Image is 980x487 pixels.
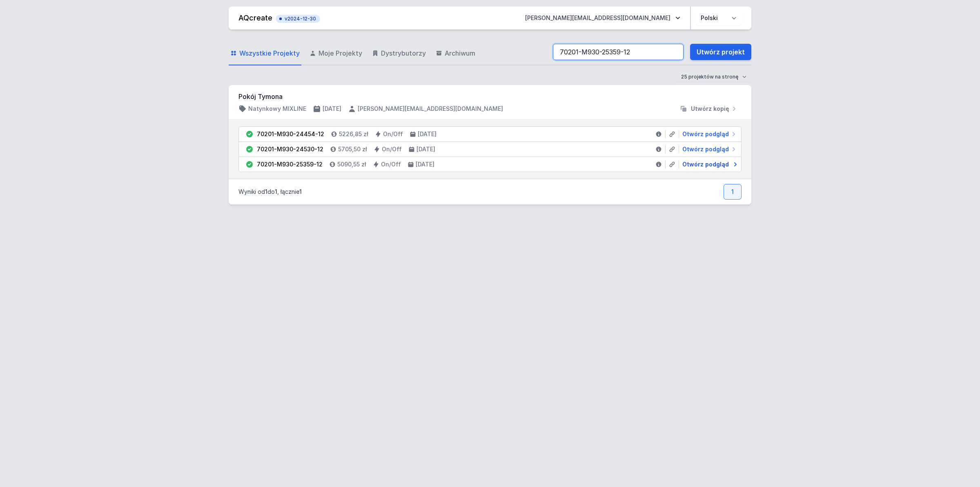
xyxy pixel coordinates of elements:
[229,42,301,65] a: Wszystkie Projekty
[381,160,401,168] h4: On/Off
[276,13,320,23] button: v2024-12-30
[382,145,402,153] h4: On/Off
[383,130,403,138] h4: On/Off
[308,42,364,65] a: Moje Projekty
[381,48,426,58] span: Dystrybutorzy
[318,48,362,58] span: Moje Projekty
[418,130,437,138] h4: [DATE]
[370,42,428,65] a: Dystrybutorzy
[248,105,306,113] h4: Natynkowy MIXLINE
[690,44,751,60] a: Utwórz projekt
[257,130,324,138] div: 70201-M930-24454-12
[416,160,434,168] h4: [DATE]
[679,130,738,138] a: Otwórz podgląd
[682,130,729,138] span: Otwórz podgląd
[238,13,272,22] a: AQcreate
[257,160,323,168] div: 70201-M930-25359-12
[691,105,729,113] span: Utwórz kopię
[696,11,742,25] select: Wybierz język
[257,145,323,153] div: 70201-M930-24530-12
[323,105,341,113] h4: [DATE]
[358,105,503,113] h4: [PERSON_NAME][EMAIL_ADDRESS][DOMAIN_NAME]
[280,16,316,22] span: v2024-12-30
[238,92,742,101] h3: Pokój Tymona
[519,11,687,25] button: [PERSON_NAME][EMAIL_ADDRESS][DOMAIN_NAME]
[265,188,267,195] span: 1
[434,42,477,65] a: Archiwum
[337,160,366,168] h4: 5090,55 zł
[275,188,277,195] span: 1
[299,188,302,195] span: 1
[676,105,742,113] button: Utwórz kopię
[238,188,302,196] p: Wyniki od do , łącznie
[724,184,742,200] a: 1
[445,48,475,58] span: Archiwum
[682,145,729,153] span: Otwórz podgląd
[679,145,738,153] a: Otwórz podgląd
[239,48,300,58] span: Wszystkie Projekty
[338,145,367,153] h4: 5705,50 zł
[679,160,738,168] a: Otwórz podgląd
[553,44,684,60] input: Szukaj wśród projektów i wersji...
[416,145,435,153] h4: [DATE]
[339,130,368,138] h4: 5226,85 zł
[682,160,729,168] span: Otwórz podgląd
